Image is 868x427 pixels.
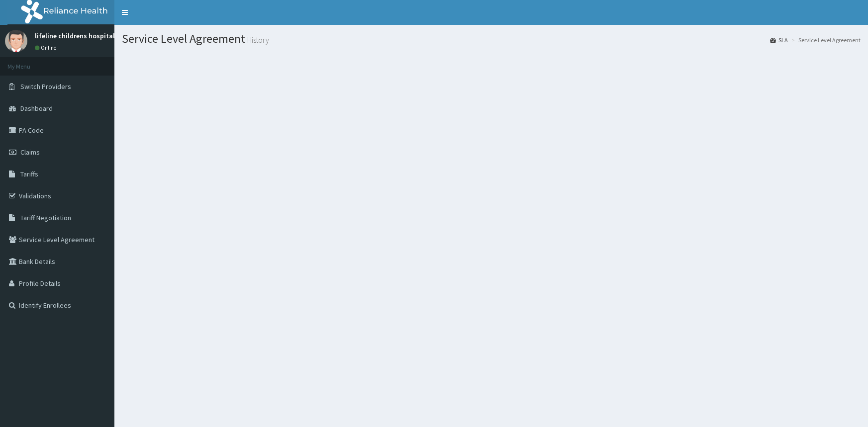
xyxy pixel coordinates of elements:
[20,104,53,113] span: Dashboard
[35,44,59,51] a: Online
[35,32,115,39] p: lifeline childrens hospital
[245,36,269,44] small: History
[122,32,861,45] h1: Service Level Agreement
[20,213,71,222] span: Tariff Negotiation
[770,36,788,44] a: SLA
[5,30,27,52] img: User Image
[20,170,38,178] span: Tariffs
[20,148,40,157] span: Claims
[20,82,71,91] span: Switch Providers
[789,36,861,44] li: Service Level Agreement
